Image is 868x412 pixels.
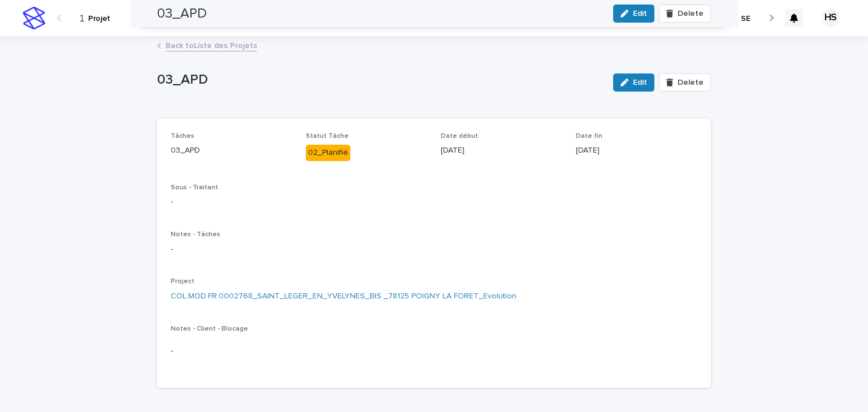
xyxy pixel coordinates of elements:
[659,73,711,92] button: Delete
[171,184,218,191] span: Sous - Traitant
[306,133,349,140] span: Statut Tâche
[171,326,248,332] span: Notes - Client - Blocage
[441,133,478,140] span: Date début
[171,133,194,140] span: Tâches
[633,79,647,86] span: Edit
[576,133,602,140] span: Date fin
[171,345,697,357] p: -
[613,73,654,92] button: Edit
[171,290,517,302] a: COL.MOD.FR.0002768_SAINT_LEGER_EN_YVELYNES_BIS _78125 POIGNY LA FORET_Evolution
[171,231,220,238] span: Notes - Tâches
[171,196,697,208] p: -
[171,244,697,255] p: -
[678,79,704,86] span: Delete
[306,145,350,161] div: 02_Planifié
[171,145,292,157] p: 03_APD
[157,72,604,88] p: 03_APD
[171,278,194,285] span: Project
[576,145,697,157] p: [DATE]
[441,145,562,157] p: [DATE]
[822,9,840,27] div: HS
[166,38,257,51] a: Back toListe des Projets
[23,7,45,29] img: stacker-logo-s-only.png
